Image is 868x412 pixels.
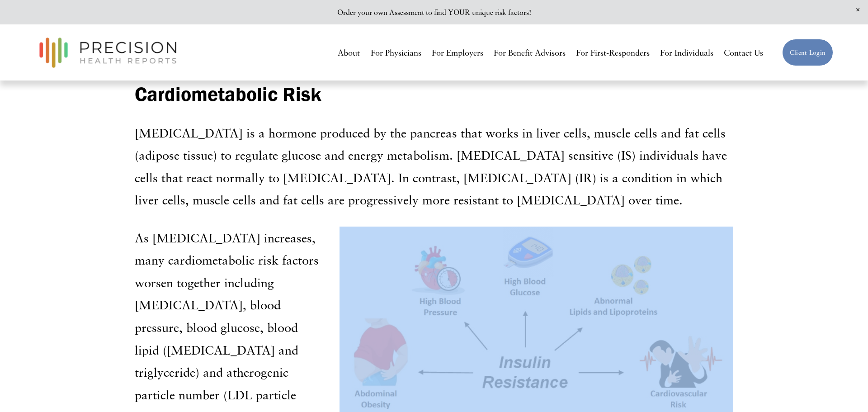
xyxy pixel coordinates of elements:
a: Client Login [782,39,833,66]
p: [MEDICAL_DATA] is a hormone produced by the pancreas that works in liver cells, muscle cells and ... [135,122,734,211]
a: For Individuals [660,44,713,61]
img: Precision Health Reports [35,33,181,72]
a: Contact Us [724,44,763,61]
a: For Physicians [371,44,421,61]
a: For Employers [432,44,483,61]
a: For Benefit Advisors [494,44,566,61]
strong: What You Need to Know About [MEDICAL_DATA] and Cardiometabolic Risk [135,56,591,105]
iframe: Chat Widget [823,369,868,412]
a: For First-Responders [576,44,650,61]
a: About [338,44,360,61]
